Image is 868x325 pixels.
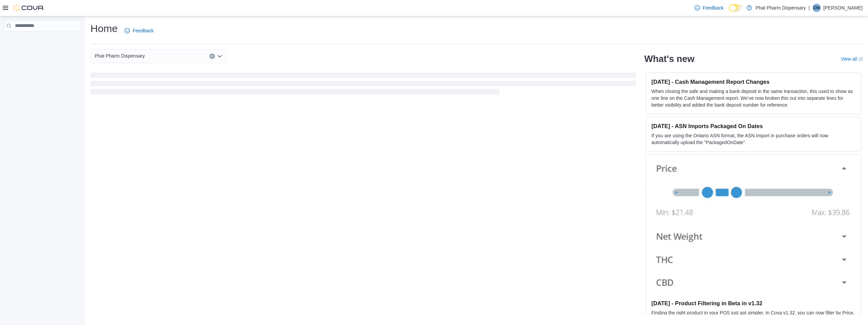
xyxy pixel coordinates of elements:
span: Loading [90,74,636,96]
p: When closing the safe and making a bank deposit in the same transaction, this used to show as one... [651,88,855,108]
h3: [DATE] - ASN Imports Packaged On Dates [651,123,855,129]
h3: [DATE] - Product Filtering in Beta in v1.32 [651,300,855,307]
p: | [808,4,810,12]
input: Dark Mode [729,4,743,12]
span: Feedback [133,27,153,34]
span: Phat Pharm Dispensary [95,52,145,60]
h3: [DATE] - Cash Management Report Changes [651,78,855,85]
a: Feedback [122,24,156,37]
h1: Home [90,22,118,35]
p: [PERSON_NAME] [823,4,863,12]
a: Feedback [692,1,726,15]
img: Cova [14,4,44,11]
nav: Complex example [4,33,80,49]
svg: External link [858,57,863,61]
p: If you are using the Ontario ASN format, the ASN Import in purchase orders will now automatically... [651,132,855,146]
button: Clear input [210,53,215,59]
h2: What's new [644,53,694,64]
div: Devyn Mckee [813,4,821,12]
span: DM [814,4,820,12]
button: Open list of options [217,53,222,59]
span: Feedback [703,4,723,11]
a: View allExternal link [841,56,863,62]
p: Phat Pharm Dispensary [755,4,806,12]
